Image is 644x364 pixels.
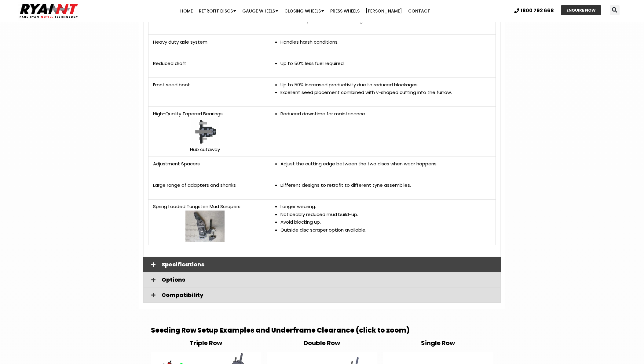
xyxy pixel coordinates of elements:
li: Adjust the cutting edge between the two discs when wear happens. [280,160,491,168]
a: ENQUIRE NOW [561,5,601,15]
h4: Single Row [383,340,493,346]
li: Longer wearing. [280,203,491,211]
a: Contact [405,5,433,17]
li: Reduced downtime for maintenance. [280,110,491,118]
a: Closing Wheels [281,5,327,17]
img: Ryan NT logo [18,2,79,20]
td: High-Quality Tapered Bearings [148,107,262,157]
div: Search [610,5,620,15]
span: Options [162,277,496,283]
a: Home [177,5,196,17]
p: Hub cutaway [153,146,257,153]
img: Ryan NT (RFM NT) hub cutaway with tapered bearings [191,118,219,146]
h4: Triple Row [151,340,261,346]
td: 30mm Offset axles [148,13,262,35]
a: [PERSON_NAME] [363,5,405,17]
nav: Menu [125,5,486,17]
span: Compatibility [162,292,496,298]
li: Excellent seed placement combined with v-shaped cutting into the furrow. [280,88,491,96]
span: 1800 792 668 [521,8,554,13]
a: Gauge Wheels [239,5,281,17]
li: Noticeably reduced mud build-up. [280,211,491,218]
li: Up to 50% less fuel required. [280,59,491,67]
td: Large range of adapters and shanks [148,178,262,200]
h4: Double Row [267,340,377,346]
a: Retrofit Discs [196,5,239,17]
h2: Seeding Row Setup Examples and Underframe Clearance (click to zoom) [151,327,493,334]
a: Press Wheels [327,5,363,17]
td: Front seed boot [148,77,262,107]
li: Up to 50% increased productivity due to reduced blockages. [280,81,491,89]
td: Adjustment Spacers [148,157,262,178]
td: Reduced draft [148,56,262,77]
span: ENQUIRE NOW [566,8,596,12]
li: Avoid blocking up. [280,218,491,226]
img: RYANNT ryan leg inside scraper [185,211,225,242]
li: Handles harsh conditions. [280,38,491,46]
span: Specifications [162,262,496,267]
td: Heavy duty axle system [148,35,262,56]
li: Different designs to retrofit to different tyne assemblies. [280,181,491,189]
td: Spring Loaded Tungsten Mud Scrapers [148,200,262,245]
a: 1800 792 668 [514,8,554,13]
li: Outside disc scraper option available. [280,226,491,234]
